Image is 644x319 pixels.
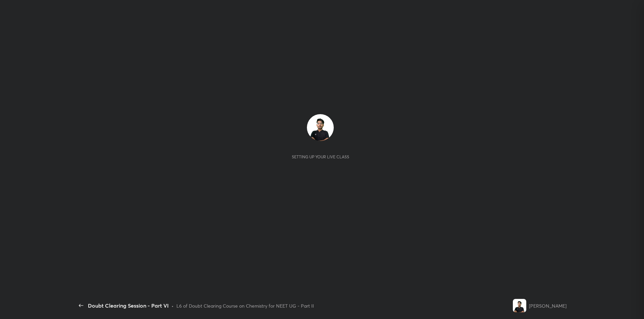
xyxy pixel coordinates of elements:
div: Doubt Clearing Session - Part VI [88,302,169,310]
div: Setting up your live class [292,154,349,159]
img: a23c7d1b6cba430992ed97ba714bd577.jpg [513,299,526,312]
div: • [171,302,174,309]
img: a23c7d1b6cba430992ed97ba714bd577.jpg [307,114,334,141]
div: L6 of Doubt Clearing Course on Chemistry for NEET UG - Part II [176,302,314,309]
div: [PERSON_NAME] [529,302,567,309]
